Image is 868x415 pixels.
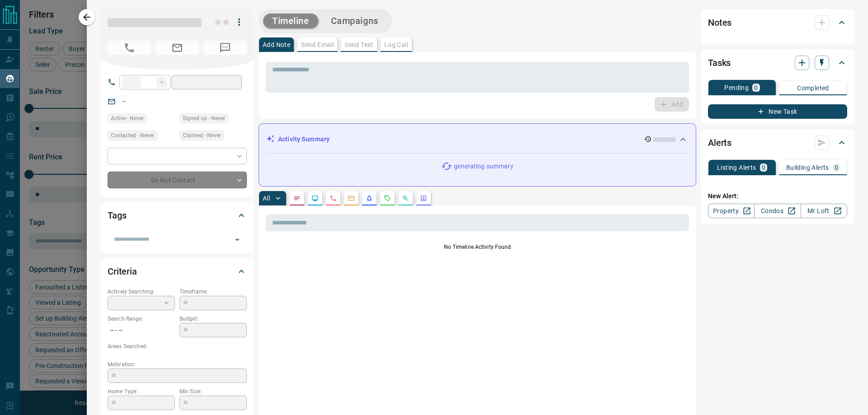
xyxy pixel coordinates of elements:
[108,315,175,323] p: Search Range:
[203,41,247,55] span: No Number
[717,164,756,171] p: Listing Alerts
[708,204,755,218] a: Property
[801,204,847,218] a: Mr.Loft
[708,15,731,30] h2: Notes
[454,162,513,171] p: generating summary
[708,132,847,154] div: Alerts
[786,164,829,171] p: Building Alerts
[348,195,355,202] svg: Emails
[108,264,137,279] h2: Criteria
[402,195,409,202] svg: Opportunities
[108,323,175,338] p: -- - --
[156,41,199,55] span: No Email
[263,42,290,48] p: Add Note
[183,131,221,140] span: Claimed - Never
[797,85,829,91] p: Completed
[108,41,151,55] span: No Number
[108,261,247,282] div: Criteria
[111,114,144,123] span: Active - Never
[762,164,765,171] p: 0
[278,135,330,144] p: Activity Summary
[108,342,247,350] p: Areas Searched:
[754,204,801,218] a: Condos
[708,135,731,150] h2: Alerts
[263,14,318,28] button: Timeline
[708,52,847,74] div: Tasks
[108,360,247,368] p: Motivation:
[179,315,247,323] p: Budget:
[293,195,301,202] svg: Notes
[754,84,758,91] p: 0
[420,195,427,202] svg: Agent Actions
[108,288,175,296] p: Actively Searching:
[263,195,270,201] p: All
[108,205,247,226] div: Tags
[179,387,247,396] p: Min Size:
[835,164,838,171] p: 0
[330,195,337,202] svg: Calls
[322,14,387,28] button: Campaigns
[108,387,175,396] p: Home Type:
[183,114,225,123] span: Signed up - Never
[108,208,126,223] h2: Tags
[708,191,847,201] p: New Alert:
[724,84,749,91] p: Pending
[366,195,373,202] svg: Listing Alerts
[311,195,319,202] svg: Lead Browsing Activity
[122,98,126,105] a: --
[266,243,689,251] p: No Timeline Activity Found
[708,56,731,70] h2: Tasks
[179,288,247,296] p: Timeframe:
[708,12,847,33] div: Notes
[708,104,847,119] button: New Task
[266,131,689,148] div: Activity Summary
[111,131,154,140] span: Contacted - Never
[108,172,247,188] div: Do Not Contact
[384,195,391,202] svg: Requests
[231,233,244,246] button: Open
